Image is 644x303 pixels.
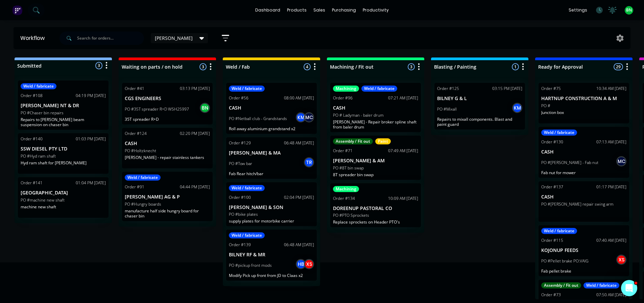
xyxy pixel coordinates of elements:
[541,194,626,200] p: CASH
[596,237,626,243] div: 07:40 AM [DATE]
[437,86,459,92] div: Order #125
[333,219,418,225] p: Replace sprockets on Header PTO's
[333,158,418,164] p: [PERSON_NAME] & AM
[226,83,317,134] div: Weld / fabricateOrder #5608:00 AM [DATE]CASHPO #Netball club - GrandstandsKMMCRoll away aluminium...
[304,157,314,167] div: TR
[333,105,418,111] p: CASH
[21,180,43,186] div: Order #141
[304,112,314,122] div: MC
[125,86,144,92] div: Order #41
[541,139,563,145] div: Order #130
[541,184,563,190] div: Order #137
[330,136,421,180] div: Assembly / Fit outPaintOrder #7107:49 AM [DATE][PERSON_NAME] & AMPO #8T bin swap8T spreader bin swap
[541,96,626,101] p: HARTNUP CONSTRUCTION A & M
[229,211,258,217] p: PO #bike plates
[541,282,581,288] div: Assembly / Fit out
[229,262,272,269] p: PO #pickup front mods
[125,155,210,160] p: [PERSON_NAME] - repair stainless tankers
[539,127,629,178] div: Weld / fabricateOrder #13007:13 AM [DATE]CASHPO #[PERSON_NAME] - Fab nutMCFab nut for mower
[21,160,106,165] p: Hyd ram shaft for [PERSON_NAME]
[125,194,210,200] p: [PERSON_NAME] AG & P
[229,161,252,167] p: PO #Tow bar
[21,83,56,89] div: Weld / fabricate
[122,83,213,124] div: Order #4103:13 PM [DATE]CGS ENGINEERSPO #35T spreader R+D WSH25997BN35T spreader R+D
[20,34,48,42] div: Workflow
[284,140,314,146] div: 06:48 AM [DATE]
[21,197,65,203] p: PO #machine new shaft
[434,83,525,130] div: Order #12503:15 PM [DATE]BILNEY G & LPO #MixallKMRepairs to mixall components. Blast and paint guard
[329,5,359,15] div: purchasing
[229,252,314,258] p: BILNEY RF & MR
[18,133,109,174] div: Order #14001:03 PM [DATE]SSW DIESEL PTY LTDPO #Hyd ram shaftHyd ram shaft for [PERSON_NAME]
[333,165,364,171] p: PO #8T bin swap
[437,106,457,112] p: PO #Mixall
[18,80,109,130] div: Weld / fabricateOrder #10804:19 PM [DATE][PERSON_NAME] NT & DRPO #Chaser bin repairsRepairs to [P...
[596,139,626,145] div: 07:13 AM [DATE]
[541,269,626,274] p: Fab pellet brake
[226,230,317,281] div: Weld / fabricateOrder #13906:48 AM [DATE]BILNEY RF & MRPO #pickup front modsHBXSModify Pick up fr...
[21,136,43,142] div: Order #140
[180,86,210,92] div: 03:13 PM [DATE]
[229,194,251,201] div: Order #100
[541,103,550,109] p: PO #
[541,149,626,155] p: CASH
[541,201,614,207] p: PO #[PERSON_NAME] repair swing arm
[125,148,156,154] p: PO #Holtzknecht
[125,131,147,137] div: Order #124
[284,5,310,15] div: products
[333,148,353,154] div: Order #71
[125,184,144,190] div: Order #91
[333,172,418,177] p: 8T spreader bin swap
[125,208,210,218] p: manufacture half side hungry board for chaser bin
[180,131,210,137] div: 02:20 PM [DATE]
[226,137,317,179] div: Order #12906:48 AM [DATE][PERSON_NAME] & MAPO #Tow barTRFab Rear hitch/bar
[229,273,314,278] p: Modify Pick up front from JD to Claas x2
[539,225,629,276] div: Weld / fabricateOrder #11507:40 AM [DATE]KOJONUP FEEDSPO #Pellet brake PO:VAIGXSFab pellet brake
[333,112,384,118] p: PO # Ladyman - baler drum
[512,103,522,113] div: KM
[361,86,397,92] div: Weld / fabricate
[76,180,106,186] div: 01:04 PM [DATE]
[541,258,589,264] p: PO #Pellet brake PO:VAIG
[229,126,314,131] p: Roll away aluminium grandstand x2
[541,160,598,166] p: PO #[PERSON_NAME] - Fab nut
[21,93,43,99] div: Order #108
[333,86,359,92] div: Machining
[437,117,522,127] p: Repairs to mixall components. Blast and paint guard
[621,280,637,296] iframe: Intercom live chat
[229,205,314,210] p: [PERSON_NAME] & SON
[125,174,161,181] div: Weld / fabricate
[21,146,106,152] p: SSW DIESEL PTY LTD
[21,110,64,116] p: PO #Chaser bin repairs
[388,195,418,202] div: 10:09 AM [DATE]
[296,112,306,122] div: KM
[375,138,391,144] div: Paint
[229,86,265,92] div: Weld / fabricate
[616,156,626,166] div: MC
[125,117,210,122] p: 35T spreader R+D
[616,255,626,265] div: XS
[125,141,210,146] p: CASH
[359,5,392,15] div: productivity
[541,170,626,175] p: Fab nut for mower
[333,186,359,192] div: Machining
[437,96,522,101] p: BILNEY G & L
[539,181,629,222] div: Order #13701:17 PM [DATE]CASHPO #[PERSON_NAME] repair swing arm
[229,171,314,176] p: Fab Rear hitch/bar
[596,292,626,298] div: 07:50 AM [DATE]
[77,31,144,45] input: Search for orders...
[252,5,284,15] a: dashboard
[229,140,251,146] div: Order #129
[388,95,418,101] div: 07:21 AM [DATE]
[229,218,314,224] p: supply plates for motorbike carrier
[21,204,106,209] p: machine new shaft
[125,106,189,112] p: PO #35T spreader R+D WSH25997
[330,83,421,132] div: MachiningWeld / fabricateOrder #9607:21 AM [DATE]CASHPO # Ladyman - baler drum[PERSON_NAME] - Rep...
[596,86,626,92] div: 10:34 AM [DATE]
[229,150,314,156] p: [PERSON_NAME] & MA
[541,292,561,298] div: Order #73
[125,201,161,207] p: PO #Hungry boards
[125,96,210,101] p: CGS ENGINEERS
[229,185,265,191] div: Weld / fabricate
[541,248,626,253] p: KOJONUP FEEDS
